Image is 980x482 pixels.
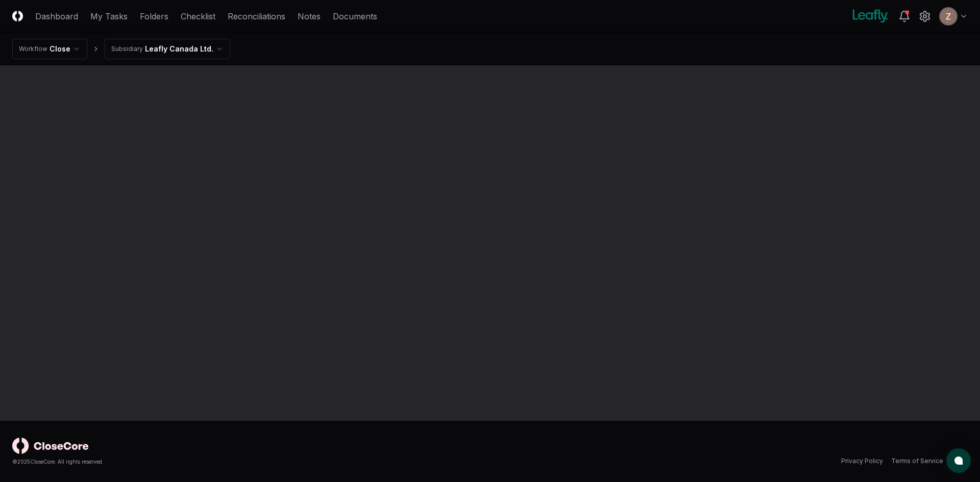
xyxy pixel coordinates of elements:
[946,448,971,473] button: atlas-launcher
[12,438,89,454] img: logo
[841,456,883,466] a: Privacy Policy
[111,44,143,54] div: Subsidiary
[12,11,23,21] img: Logo
[333,10,377,22] a: Documents
[90,10,128,22] a: My Tasks
[850,8,890,24] img: Leafly logo
[298,10,321,22] a: Notes
[181,10,215,22] a: Checklist
[940,8,957,24] img: ACg8ocKnDsamp5-SE65NkOhq35AnOBarAXdzXQ03o9g231ijNgHgyA=s96-c
[12,39,230,59] nav: breadcrumb
[35,10,78,22] a: Dashboard
[228,10,285,22] a: Reconciliations
[891,456,943,466] a: Terms of Service
[12,458,490,466] div: © 2025 CloseCore. All rights reserved.
[140,10,168,22] a: Folders
[19,44,47,54] div: Workflow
